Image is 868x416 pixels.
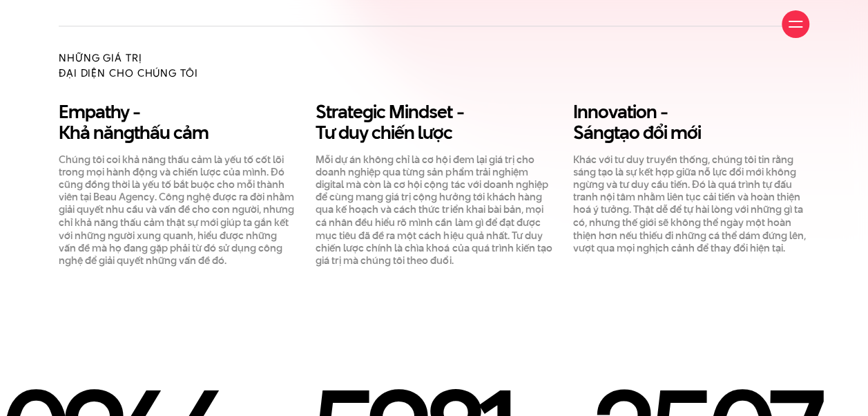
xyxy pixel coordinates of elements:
[363,99,373,124] en: g
[316,102,552,143] h3: Strate ic Mindset - Tư duy chiến lược
[316,153,552,267] p: Mỗi dự án không chỉ là cơ hội đem lại giá trị cho doanh nghiệp qua từng sản phẩm trải nghiệm digi...
[59,50,424,81] h2: Những giá trị đại diện cho chúng tôi
[604,120,614,145] en: g
[573,102,809,143] h3: Innovation - Sán tạo đổi mới
[573,153,809,254] p: Khác với tư duy truyền thống, chúng tôi tin rằng sáng tạo là sự kết hợp giữa nỗ lực đổi mới không...
[124,120,134,145] en: g
[59,153,295,267] p: Chúng tôi coi khả năng thấu cảm là yếu tố cốt lõi trong mọi hành động và chiến lược của mình. Đó ...
[59,102,295,143] h3: Empathy - Khả năn thấu cảm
